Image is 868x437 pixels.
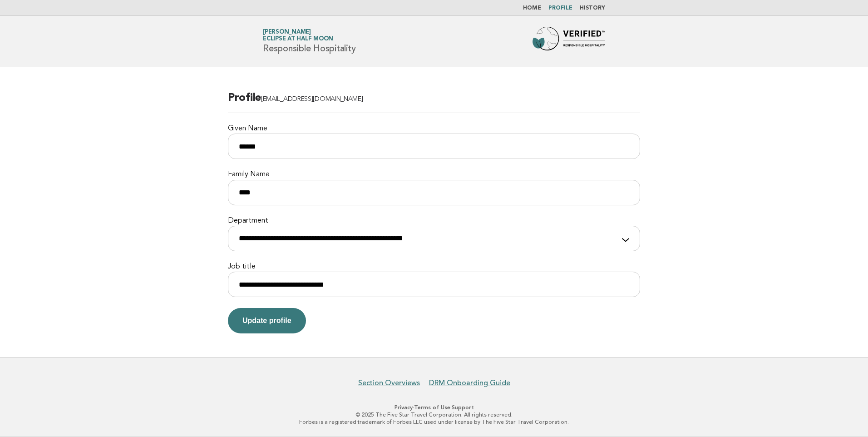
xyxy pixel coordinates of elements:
[261,96,363,103] span: [EMAIL_ADDRESS][DOMAIN_NAME]
[414,404,450,411] a: Terms of Use
[358,378,420,387] a: Section Overviews
[533,27,605,56] img: Forbes Travel Guide
[263,29,333,42] a: [PERSON_NAME]Eclipse at Half Moon
[156,404,712,411] p: · ·
[228,124,640,134] label: Given Name
[523,5,541,11] a: Home
[429,378,510,387] a: DRM Onboarding Guide
[452,404,474,411] a: Support
[548,5,572,11] a: Profile
[228,262,640,272] label: Job title
[228,91,640,113] h2: Profile
[580,5,605,11] a: History
[228,308,306,333] button: Update profile
[156,418,712,426] p: Forbes is a registered trademark of Forbes LLC used under license by The Five Star Travel Corpora...
[263,30,355,53] h1: Responsible Hospitality
[228,216,640,226] label: Department
[156,411,712,418] p: © 2025 The Five Star Travel Corporation. All rights reserved.
[228,170,640,179] label: Family Name
[263,36,333,42] span: Eclipse at Half Moon
[395,404,413,411] a: Privacy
